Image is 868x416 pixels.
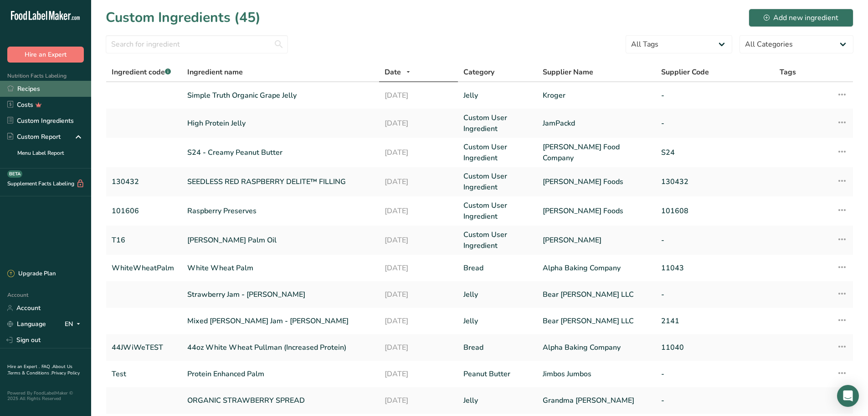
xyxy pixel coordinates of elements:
a: Jelly [463,289,531,300]
button: Add new ingredient [749,9,853,27]
a: Custom User Ingredient [463,171,531,193]
a: [DATE] [385,147,452,158]
a: [PERSON_NAME] Food Company [543,142,650,163]
a: Custom User Ingredient [463,142,531,163]
div: EN [65,319,84,330]
a: JamPackd [543,118,650,129]
a: [PERSON_NAME] [543,235,650,246]
span: Supplier Name [543,67,593,78]
span: Ingredient code [112,67,171,77]
a: [PERSON_NAME] Foods [543,176,650,187]
a: Raspberry Preserves [187,205,374,216]
a: - [661,118,769,129]
a: Custom User Ingredient [463,112,531,134]
a: [DATE] [385,235,452,246]
a: WhiteWheatPalm [112,263,176,274]
a: Jelly [463,316,531,326]
a: 11043 [661,263,769,274]
a: [DATE] [385,176,452,187]
a: Custom User Ingredient [463,200,531,222]
a: [PERSON_NAME] Palm Oil [187,235,374,246]
h1: Custom Ingredients (45) [106,7,261,28]
a: 101608 [661,205,769,216]
a: - [661,90,769,101]
a: [DATE] [385,342,452,353]
a: About Us . [7,363,72,376]
a: - [661,369,769,379]
span: Tags [780,67,796,78]
a: Bread [463,342,531,353]
a: Bread [463,263,531,274]
a: [PERSON_NAME] Foods [543,205,650,216]
a: SEEDLESS RED RASPBERRY DELITE™ FILLING [187,176,374,187]
div: BETA [7,170,22,178]
a: Alpha Baking Company [543,263,650,274]
a: Jimbos Jumbos [543,369,650,379]
a: [DATE] [385,369,452,379]
a: [DATE] [385,263,452,274]
a: T16 [112,235,176,246]
a: - [661,395,769,406]
span: Category [463,67,494,78]
a: 101606 [112,205,176,216]
a: S24 - Creamy Peanut Butter [187,147,374,158]
a: [DATE] [385,289,452,300]
a: Peanut Butter [463,369,531,379]
a: [DATE] [385,316,452,326]
span: Date [385,67,401,78]
a: 2141 [661,316,769,326]
a: - [661,235,769,246]
a: ORGANIC STRAWBERRY SPREAD [187,395,374,406]
a: Privacy Policy [51,370,80,376]
a: 44JWiWeTEST [112,342,176,353]
a: Bear [PERSON_NAME] LLC [543,316,650,326]
div: Powered By FoodLabelMaker © 2025 All Rights Reserved [7,390,84,401]
a: Mixed [PERSON_NAME] Jam - [PERSON_NAME] [187,316,374,326]
a: Alpha Baking Company [543,342,650,353]
a: 130432 [112,176,176,187]
input: Search for ingredient [106,35,288,53]
a: [DATE] [385,205,452,216]
a: Bear [PERSON_NAME] LLC [543,289,650,300]
div: Add new ingredient [764,12,838,23]
a: FAQ . [41,363,52,370]
a: White Wheat Palm [187,263,374,274]
a: Test [112,369,176,379]
a: Kroger [543,90,650,101]
a: 130432 [661,176,769,187]
button: Hire an Expert [7,47,84,63]
div: Open Intercom Messenger [837,385,859,407]
a: - [661,289,769,300]
span: Ingredient name [187,67,243,78]
a: 11040 [661,342,769,353]
a: Terms & Conditions . [8,370,51,376]
a: [DATE] [385,90,452,101]
a: High Protein Jelly [187,118,374,129]
a: Grandma [PERSON_NAME] [543,395,650,406]
a: Simple Truth Organic Grape Jelly [187,90,374,101]
a: Strawberry Jam - [PERSON_NAME] [187,289,374,300]
div: Upgrade Plan [7,269,56,279]
a: 44oz White Wheat Pullman (Increased Protein) [187,342,374,353]
a: S24 [661,147,769,158]
a: [DATE] [385,395,452,406]
div: Custom Report [7,132,61,142]
a: Jelly [463,90,531,101]
a: [DATE] [385,118,452,129]
a: Language [7,316,46,332]
a: Hire an Expert . [7,363,40,370]
span: Supplier Code [661,67,709,78]
a: Custom User Ingredient [463,229,531,251]
a: Protein Enhanced Palm [187,369,374,379]
a: Jelly [463,395,531,406]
